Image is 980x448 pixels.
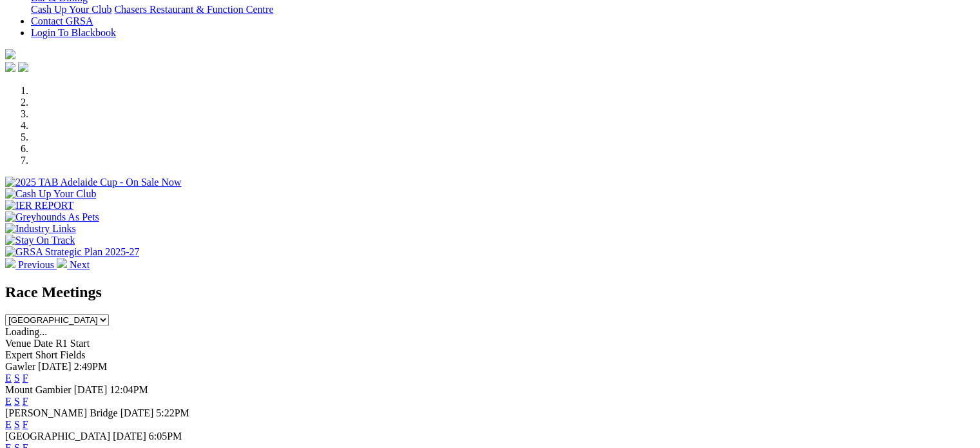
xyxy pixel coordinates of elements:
span: 5:22PM [156,407,189,418]
span: [DATE] [38,361,72,372]
span: Expert [5,349,33,360]
a: Contact GRSA [31,15,93,26]
img: chevron-left-pager-white.svg [5,258,15,268]
img: facebook.svg [5,62,15,72]
span: 6:05PM [149,431,182,442]
a: E [5,373,12,384]
span: Mount Gambier [5,384,72,395]
a: E [5,419,12,430]
a: E [5,396,12,407]
a: Previous [5,259,57,270]
a: Chasers Restaurant & Function Centre [114,4,273,15]
span: Gawler [5,361,35,372]
a: Cash Up Your Club [31,4,111,15]
span: [PERSON_NAME] Bridge [5,407,118,418]
span: [DATE] [74,384,108,395]
a: S [14,419,20,430]
img: Stay On Track [5,235,75,246]
a: F [23,373,28,384]
span: [GEOGRAPHIC_DATA] [5,431,110,442]
a: Login To Blackbook [31,27,116,38]
span: Fields [60,349,85,360]
a: S [14,373,20,384]
span: Short [35,349,58,360]
img: twitter.svg [18,62,28,72]
span: Previous [18,259,54,270]
img: 2025 TAB Adelaide Cup - On Sale Now [5,177,182,188]
span: [DATE] [120,407,154,418]
span: 12:04PM [110,384,148,395]
img: chevron-right-pager-white.svg [57,258,67,268]
div: Bar & Dining [31,4,975,15]
h2: Race Meetings [5,284,975,301]
a: Next [57,259,90,270]
img: GRSA Strategic Plan 2025-27 [5,246,139,258]
a: F [23,419,28,430]
span: Loading... [5,326,47,337]
span: Next [70,259,90,270]
a: S [14,396,20,407]
span: [DATE] [113,431,146,442]
img: Greyhounds As Pets [5,211,99,223]
img: Cash Up Your Club [5,188,96,200]
img: IER REPORT [5,200,73,211]
span: Venue [5,338,31,349]
span: 2:49PM [74,361,108,372]
img: logo-grsa-white.png [5,49,15,59]
img: Industry Links [5,223,76,235]
span: R1 Start [55,338,90,349]
a: F [23,396,28,407]
span: Date [34,338,53,349]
